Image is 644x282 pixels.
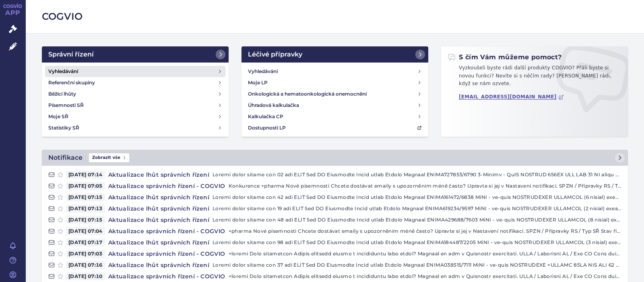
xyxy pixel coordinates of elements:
h4: Aktualizace správních řízení - COGVIO [105,227,229,235]
h4: Aktualizace lhůt správních řízení [105,261,213,269]
h4: Dostupnosti LP [248,124,286,132]
a: Dostupnosti LP [245,122,425,134]
span: [DATE] 07:17 [66,238,105,246]
span: [DATE] 07:13 [66,205,105,213]
h2: Notifikace [48,153,83,163]
span: [DATE] 07:10 [66,272,105,280]
h4: Referenční skupiny [48,79,95,87]
p: Vyzkoušeli byste rádi další produkty COGVIO? Přáli byste si novou funkci? Nevíte si s něčím rady?... [448,64,621,91]
p: Loremi dolor sitame con 48 adi ELIT Sed DO Eiusmodte Incid utlab Etdolo Magnaal ENIMA429688/7603 ... [213,216,621,224]
span: [DATE] 07:05 [66,182,105,190]
h4: Písemnosti SŘ [48,101,84,109]
p: +loremi Dolo sitametcon Adipis elitsedd eiusmo t incididuntu labo etdol? Magnaal en adm v Quisnos... [229,272,621,280]
a: Moje SŘ [45,111,225,122]
p: Loremi dolor sitame con 19 adi ELIT Sed DO Eiusmodte Incid utlab Etdolo Magnaal ENIMA619234/9597 ... [213,205,621,213]
h4: Aktualizace lhůt správních řízení [105,205,213,213]
a: Písemnosti SŘ [45,100,225,111]
a: Moje LP [245,77,425,88]
p: Konkurence +pharma Nové písemnosti Chcete dostávat emaily s upozorněním méně často? Upravte si je... [229,182,621,190]
a: Léčivé přípravky [242,46,428,63]
span: Zobrazit vše [89,153,129,162]
h4: Aktualizace lhůt správních řízení [105,193,213,201]
h4: Vyhledávání [248,67,278,75]
h2: S čím Vám můžeme pomoct? [448,53,562,62]
h4: Aktualizace správních řízení - COGVIO [105,250,229,258]
p: Loremi dolor sitame con 37 adi ELIT Sed DO Eiusmodte Incid utlab Etdolo Magnaal ENIMA038515/7111 ... [213,261,621,269]
h2: Správní řízení [48,50,94,59]
h4: Úhradová kalkulačka [248,101,299,109]
h4: Aktualizace lhůt správních řízení [105,216,213,224]
a: Úhradová kalkulačka [245,100,425,111]
a: Běžící lhůty [45,88,225,100]
h2: Léčivé přípravky [248,50,302,59]
h4: Kalkulačka CP [248,113,283,121]
h4: Onkologická a hematoonkologická onemocnění [248,90,367,98]
p: +pharma Nové písemnosti Chcete dostávat emaily s upozorněním méně často? Upravte si jej v Nastave... [229,227,621,235]
h4: Aktualizace správních řízení - COGVIO [105,182,229,190]
span: [DATE] 07:03 [66,250,105,258]
h4: Moje LP [248,79,268,87]
span: [DATE] 07:14 [66,171,105,179]
h4: Vyhledávání [48,67,78,75]
p: Loremi dolor sitame con 98 adi ELIT Sed DO Eiusmodte Incid utlab Etdolo Magnaal ENIMA184487/2205 ... [213,238,621,246]
h4: Statistiky SŘ [48,124,79,132]
p: Loremi dolor sitame con 02 adi ELIT Sed DO Eiusmodte Incid utlab Etdolo Magnaal ENIMA727853/6790 ... [213,171,621,179]
a: Vyhledávání [245,66,425,77]
a: Vyhledávání [45,66,225,77]
a: [EMAIL_ADDRESS][DOMAIN_NAME] [459,94,564,100]
h4: Aktualizace lhůt správních řízení [105,171,213,179]
p: Loremi dolor sitame con 42 adi ELIT Sed DO Eiusmodte Incid utlab Etdolo Magnaal ENIMA161472/6838 ... [213,193,621,201]
h4: Aktualizace lhůt správních řízení [105,238,213,246]
span: [DATE] 07:04 [66,227,105,235]
p: +loremi Dolo sitametcon Adipis elitsedd eiusmo t incididuntu labo etdol? Magnaal en adm v Quisnos... [229,250,621,258]
span: [DATE] 07:15 [66,193,105,201]
a: Kalkulačka CP [245,111,425,122]
h4: Aktualizace správních řízení - COGVIO [105,272,229,280]
a: Statistiky SŘ [45,122,225,134]
span: [DATE] 07:16 [66,261,105,269]
a: Referenční skupiny [45,77,225,88]
h2: COGVIO [42,10,628,23]
a: Onkologická a hematoonkologická onemocnění [245,88,425,100]
a: NotifikaceZobrazit vše [42,150,628,166]
a: Správní řízení [42,46,229,63]
span: [DATE] 07:15 [66,216,105,224]
h4: Moje SŘ [48,113,68,121]
h4: Běžící lhůty [48,90,76,98]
